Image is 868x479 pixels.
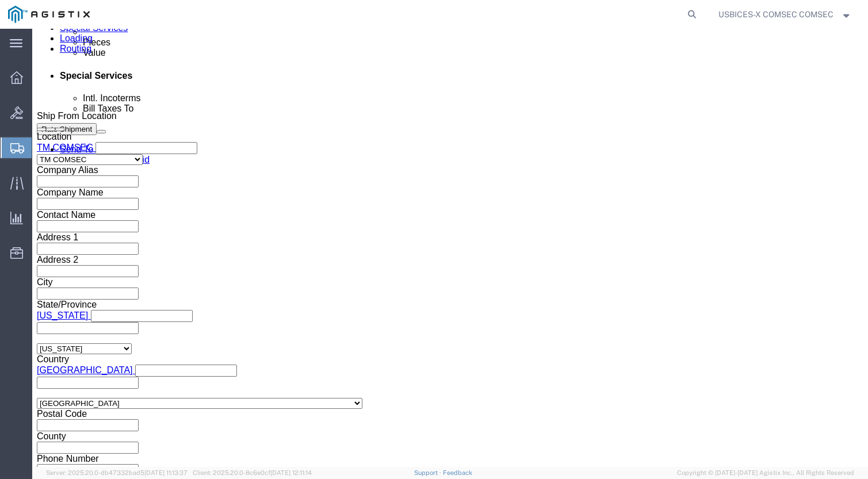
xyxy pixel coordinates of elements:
[718,8,833,21] span: USBICES-X COMSEC COMSEC
[718,7,852,21] button: USBICES-X COMSEC COMSEC
[193,469,312,476] span: Client: 2025.20.0-8c6e0cf
[677,468,854,478] span: Copyright © [DATE]-[DATE] Agistix Inc., All Rights Reserved
[46,469,188,476] span: Server: 2025.20.0-db47332bad5
[144,469,188,476] span: [DATE] 11:13:37
[414,469,443,476] a: Support
[270,469,312,476] span: [DATE] 12:11:14
[32,29,868,467] iframe: FS Legacy Container
[8,6,90,23] img: logo
[443,469,472,476] a: Feedback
